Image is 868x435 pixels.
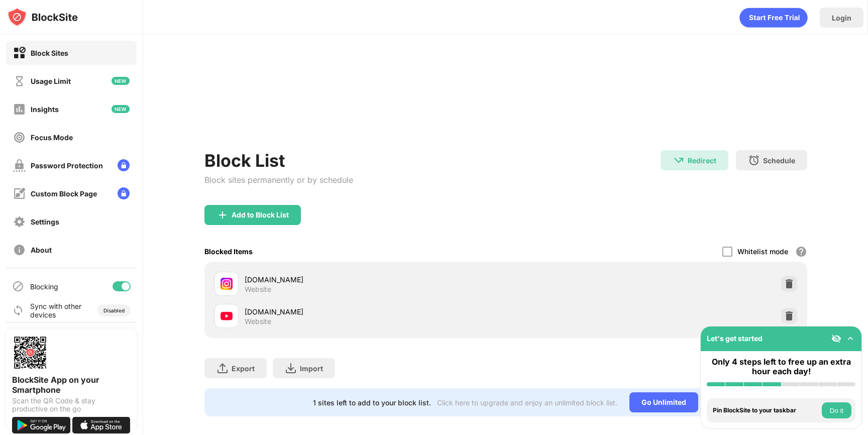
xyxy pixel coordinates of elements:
[103,307,125,313] div: Disabled
[204,63,807,138] iframe: Banner
[232,211,289,219] div: Add to Block List
[688,156,716,165] div: Redirect
[707,357,855,376] div: Only 4 steps left to free up an extra hour each day!
[31,161,103,170] div: Password Protection
[72,417,131,433] img: download-on-the-app-store.svg
[31,105,59,114] div: Insights
[118,159,130,171] img: lock-menu.svg
[245,317,271,326] div: Website
[831,334,841,344] img: eye-not-visible.svg
[112,77,130,85] img: new-icon.svg
[707,334,763,343] div: Let's get started
[832,14,851,22] div: Login
[822,402,851,418] button: Do it
[30,282,58,291] div: Blocking
[118,187,130,199] img: lock-menu.svg
[13,159,26,172] img: password-protection-off.svg
[30,302,82,319] div: Sync with other devices
[221,310,233,322] img: favicons
[31,49,68,57] div: Block Sites
[31,217,59,226] div: Settings
[13,131,26,144] img: focus-off.svg
[245,306,506,317] div: [DOMAIN_NAME]
[629,392,698,412] div: Go Unlimited
[13,75,26,87] img: time-usage-off.svg
[31,246,52,254] div: About
[13,215,26,228] img: settings-off.svg
[845,334,855,344] img: omni-setup-toggle.svg
[204,247,253,256] div: Blocked Items
[12,335,48,371] img: options-page-qr-code.png
[437,398,617,407] div: Click here to upgrade and enjoy an unlimited block list.
[7,7,78,27] img: logo-blocksite.svg
[739,8,808,28] div: animation
[313,398,431,407] div: 1 sites left to add to your block list.
[13,187,26,200] img: customize-block-page-off.svg
[31,133,73,142] div: Focus Mode
[763,156,795,165] div: Schedule
[12,417,70,433] img: get-it-on-google-play.svg
[204,150,353,171] div: Block List
[31,77,71,85] div: Usage Limit
[737,247,788,256] div: Whitelist mode
[31,189,97,198] div: Custom Block Page
[12,375,131,395] div: BlockSite App on your Smartphone
[204,175,353,185] div: Block sites permanently or by schedule
[245,285,271,294] div: Website
[12,397,131,413] div: Scan the QR Code & stay productive on the go
[232,364,255,373] div: Export
[300,364,323,373] div: Import
[112,105,130,113] img: new-icon.svg
[221,278,233,290] img: favicons
[12,304,24,316] img: sync-icon.svg
[13,244,26,256] img: about-off.svg
[13,47,26,59] img: block-on.svg
[245,274,506,285] div: [DOMAIN_NAME]
[13,103,26,116] img: insights-off.svg
[713,407,819,414] div: Pin BlockSite to your taskbar
[12,280,24,292] img: blocking-icon.svg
